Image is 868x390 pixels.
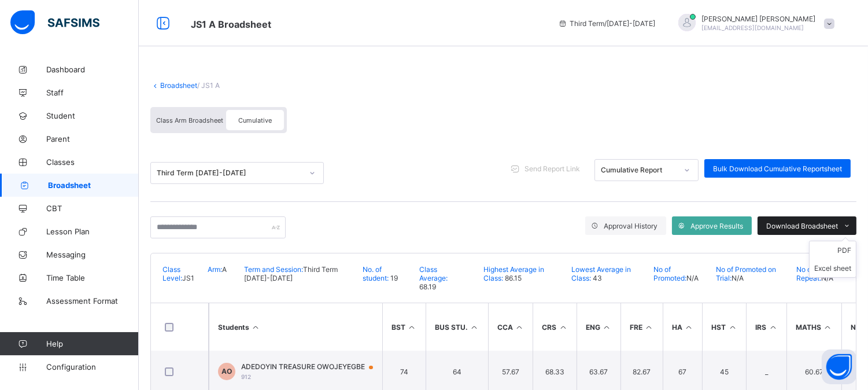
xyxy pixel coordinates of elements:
[241,362,384,371] span: ADEDOYIN TREASURE OWOJEYEGBE
[241,373,251,380] span: 912
[46,362,138,371] span: Configuration
[591,274,602,282] span: 43
[46,88,139,97] span: Staff
[768,323,778,332] i: Sort in Ascending Order
[182,274,194,282] span: JS1
[684,323,694,332] i: Sort in Ascending Order
[663,303,703,351] th: HA
[46,111,139,120] span: Student
[46,273,139,282] span: Time Table
[46,227,139,236] span: Lesson Plan
[533,303,577,351] th: CRS
[209,303,382,351] th: Students
[382,303,426,351] th: BST
[821,274,833,282] span: N/A
[702,303,746,351] th: HST
[690,222,743,230] span: Approve Results
[156,116,223,124] span: Class Arm Broadsheet
[160,81,197,90] a: Broadsheet
[419,265,448,282] span: Class Average:
[620,303,663,351] th: FRE
[503,274,522,282] span: 86.15
[746,303,786,351] th: IRS
[221,367,232,376] span: AO
[727,323,737,332] i: Sort in Ascending Order
[197,81,220,90] span: / JS1 A
[786,303,841,351] th: MATHS
[822,349,856,384] button: Open asap
[244,265,303,274] span: Term and Session:
[483,265,544,282] span: Highest Average in Class:
[601,166,677,175] div: Cumulative Report
[238,116,272,124] span: Cumulative
[577,303,620,351] th: ENG
[716,265,776,282] span: No of Promoted on Trial:
[222,265,227,274] span: A
[162,265,182,282] span: Class Level:
[426,303,488,351] th: BUS STU.
[389,274,398,282] span: 19
[46,65,139,74] span: Dashboard
[686,274,699,282] span: N/A
[46,250,139,259] span: Messaging
[644,323,654,332] i: Sort in Ascending Order
[419,282,436,291] span: 68.19
[701,14,815,23] span: [PERSON_NAME] [PERSON_NAME]
[470,323,479,332] i: Sort in Ascending Order
[10,10,99,35] img: safsims
[525,164,580,173] span: Send Report Link
[701,24,804,31] span: [EMAIL_ADDRESS][DOMAIN_NAME]
[407,323,417,332] i: Sort in Ascending Order
[46,339,138,348] span: Help
[244,265,338,282] span: Third Term [DATE]-[DATE]
[810,241,856,259] li: dropdown-list-item-text-0
[571,265,631,282] span: Lowest Average in Class:
[558,323,568,332] i: Sort in Ascending Order
[48,181,139,190] span: Broadsheet
[732,274,744,282] span: N/A
[713,164,842,173] span: Bulk Download Cumulative Reportsheet
[604,222,658,230] span: Approval History
[191,19,271,30] span: Class Arm Broadsheet
[208,265,222,274] span: Arm:
[46,157,139,167] span: Classes
[363,265,389,282] span: No. of student:
[46,134,139,144] span: Parent
[810,259,856,277] li: dropdown-list-item-text-1
[823,323,833,332] i: Sort in Ascending Order
[251,323,261,332] i: Sort Ascending
[46,204,139,213] span: CBT
[766,222,838,230] span: Download Broadsheet
[157,169,302,178] div: Third Term [DATE]-[DATE]
[602,323,612,332] i: Sort in Ascending Order
[653,265,686,282] span: No of Promoted:
[667,14,840,33] div: GERALDINEUGWU
[515,323,525,332] i: Sort in Ascending Order
[488,303,533,351] th: CCA
[558,19,655,28] span: session/term information
[796,265,821,282] span: No of Repeat:
[46,296,139,306] span: Assessment Format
